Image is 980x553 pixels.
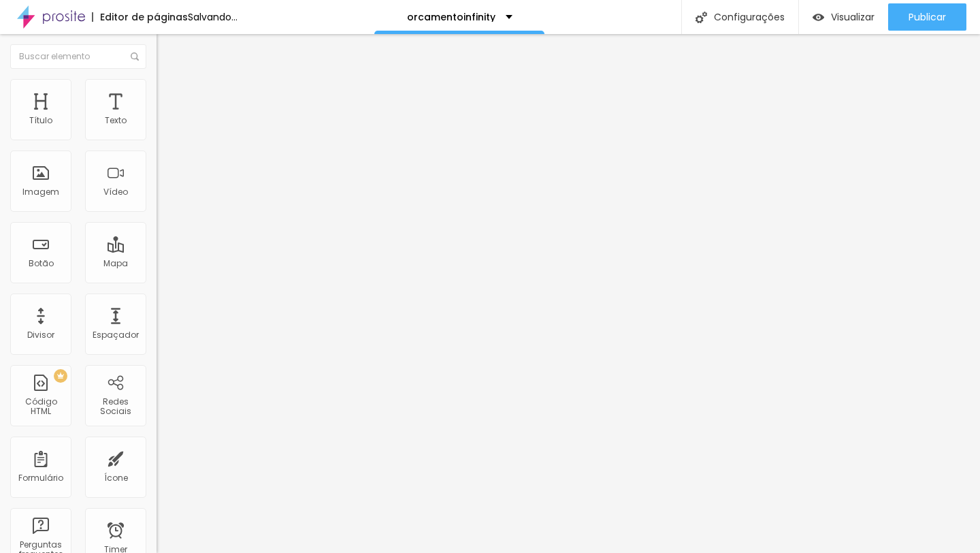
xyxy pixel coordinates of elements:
img: view-1.svg [813,12,824,23]
button: Visualizar [799,3,888,31]
img: Icone [131,52,139,61]
div: Código HTML [14,397,67,417]
div: Vídeo [103,187,128,197]
div: Formulário [18,473,63,483]
div: Título [29,116,52,125]
button: Publicar [888,3,966,31]
span: Publicar [909,12,946,22]
div: Texto [105,116,127,125]
span: Visualizar [831,12,875,22]
div: Editor de páginas [92,12,188,22]
p: orcamentoinfinity [407,12,495,22]
div: Mapa [103,259,128,268]
div: Imagem [22,187,59,197]
div: Ícone [104,473,128,483]
div: Divisor [27,330,54,340]
img: Icone [696,12,707,23]
input: Buscar elemento [10,44,146,69]
iframe: Editor [157,34,980,553]
div: Salvando... [188,12,238,22]
div: Espaçador [93,330,139,340]
div: Redes Sociais [88,397,142,417]
div: Botão [29,259,54,268]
